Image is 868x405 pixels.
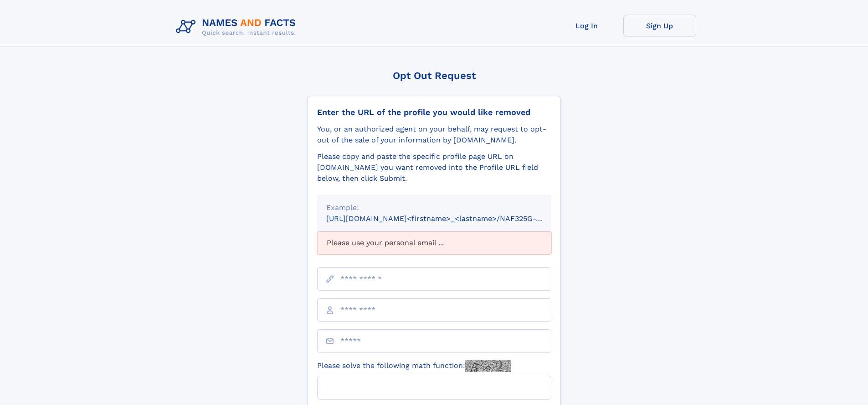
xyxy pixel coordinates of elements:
div: Please copy and paste the specific profile page URL on [DOMAIN_NAME] you want removed into the Pr... [317,151,551,184]
div: You, or an authorized agent on your behalf, may request to opt-out of the sale of your informatio... [317,124,551,146]
img: Logo Names and Facts [172,15,303,39]
label: Please solve the following math function: [317,360,511,372]
a: Log In [550,15,623,37]
div: Please use your personal email ... [317,231,551,254]
div: Opt Out Request [308,70,561,81]
a: Sign Up [623,15,696,37]
div: Example: [326,202,542,213]
small: [URL][DOMAIN_NAME]<firstname>_<lastname>/NAF325G-xxxxxxxx [326,214,569,223]
div: Enter the URL of the profile you would like removed [317,107,551,117]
